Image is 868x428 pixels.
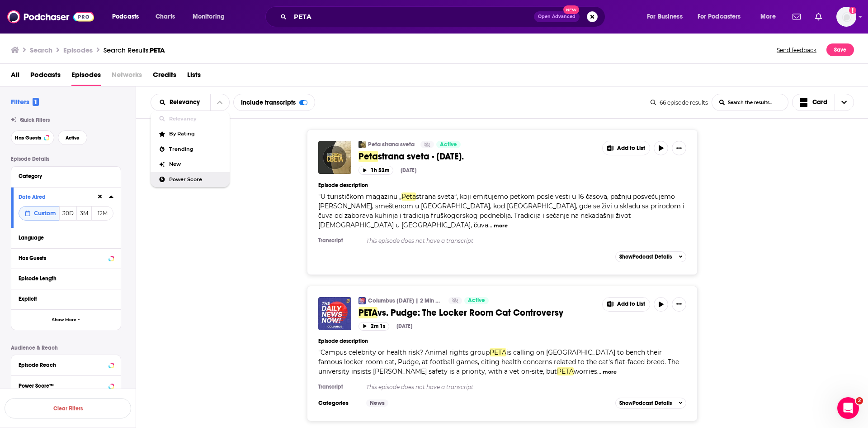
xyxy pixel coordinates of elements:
[359,322,389,331] button: 2m 1s
[359,166,393,174] button: 1h 52m
[20,117,50,123] span: Quick Filters
[169,177,222,182] span: Power Score
[150,46,165,54] span: PETA
[11,67,19,86] a: All
[318,297,351,330] a: PETA vs. Pudge: The Locker Room Cat Controversy
[651,99,708,106] div: 66 episode results
[19,255,106,261] div: Has Guests
[837,397,859,419] iframe: Intercom live chat
[112,67,142,86] span: Networks
[19,383,106,389] div: Power Score™
[619,400,672,406] span: Show Podcast Details
[77,206,92,221] button: 3M
[359,307,377,318] span: PETA
[812,99,827,106] span: Card
[836,7,856,27] button: Show profile menu
[836,7,856,27] span: Logged in as WesBurdett
[641,10,694,24] button: open menu
[30,67,61,86] a: Podcasts
[359,151,378,162] span: Peta
[603,298,650,311] button: Show More Button
[104,46,165,54] div: Search Results:
[318,192,684,229] span: "
[378,151,464,162] span: strana sveta - [DATE].
[34,210,56,216] span: Custom
[318,237,359,244] h4: Transcript
[11,309,121,330] button: Show More
[774,43,819,56] button: Send feedback
[210,94,229,111] button: close menu
[318,182,686,188] h4: Episode description
[59,206,77,221] button: 30D
[811,9,826,24] a: Show notifications dropdown
[153,67,176,86] a: Credits
[66,135,80,140] span: Active
[534,11,580,22] button: Open AdvancedNew
[19,191,96,202] button: Date Aired
[401,167,416,173] div: [DATE]
[33,98,39,106] span: 1
[15,135,41,140] span: Has Guests
[58,130,87,145] button: Active
[692,10,754,24] button: open menu
[187,67,201,86] span: Lists
[672,297,686,312] button: Show More Button
[760,10,776,23] span: More
[150,10,180,24] a: Charts
[233,94,315,111] div: Include transcripts
[11,345,121,351] p: Audience & Reach
[169,162,222,167] span: New
[106,10,151,24] button: open menu
[603,368,617,376] button: more
[826,43,854,56] button: Save
[169,116,222,121] span: Relevancy
[19,273,113,284] button: Episode Length
[366,384,686,390] p: This episode does not have a transcript
[849,7,856,14] svg: Add a profile image
[359,151,596,162] a: Petastrana sveta - [DATE].
[290,10,534,24] input: Search podcasts, credits, & more...
[52,317,76,322] span: Show More
[19,235,108,241] div: Language
[71,67,101,86] a: Episodes
[563,5,580,14] span: New
[396,323,412,329] div: [DATE]
[318,141,351,174] a: Peta strana sveta - 05.09.2025.
[617,301,645,308] span: Add to List
[193,10,225,23] span: Monitoring
[615,251,687,262] button: ShowPodcast Details
[169,131,222,136] span: By Rating
[468,296,485,305] span: Active
[63,46,93,54] h3: Episodes
[7,8,94,25] a: Podchaser - Follow, Share and Rate Podcasts
[792,94,854,111] button: Choose View
[789,9,804,24] a: Show notifications dropdown
[321,348,490,356] span: Campus celebrity or health risk? Animal rights group
[92,206,113,221] button: 12M
[603,141,650,155] button: Show More Button
[19,362,106,368] div: Episode Reach
[377,307,563,318] span: vs. Pudge: The Locker Room Cat Controversy
[321,192,401,201] span: U turističkom magazinu „
[574,367,597,375] span: worries
[151,94,230,111] h2: Choose List sort
[11,97,39,106] h2: Filters
[617,145,645,152] span: Add to List
[366,237,686,244] p: This episode does not have a transcript
[436,141,461,148] a: Active
[11,156,121,162] p: Episode Details
[698,10,741,23] span: For Podcasters
[672,141,686,155] button: Show More Button
[359,297,366,304] img: Columbus Today | 2 Min News | The Daily News Now!
[494,222,508,230] button: more
[5,398,131,418] button: Clear Filters
[318,348,679,375] span: "
[318,348,679,375] span: is calling on [GEOGRAPHIC_DATA] to bench their famous locker room cat, Pudge, at football games, ...
[368,141,415,148] a: Peta strana sveta
[30,46,52,54] h3: Search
